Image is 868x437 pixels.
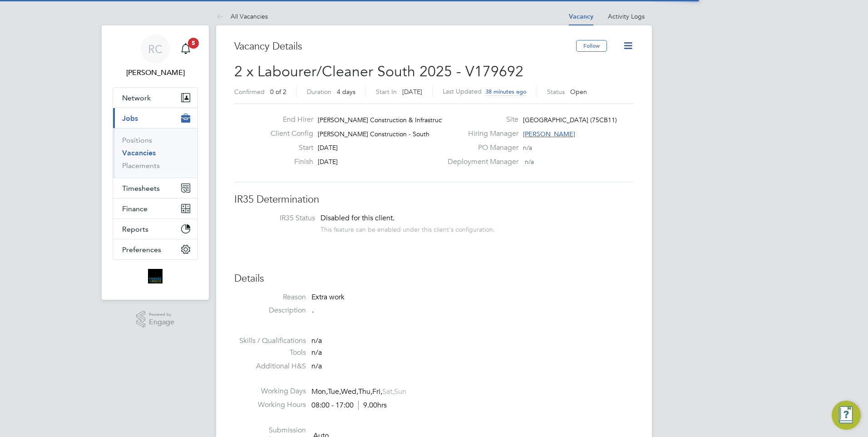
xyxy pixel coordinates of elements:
[234,293,306,302] label: Reason
[442,129,518,139] label: Hiring Manager
[311,336,322,345] span: n/a
[234,63,523,80] span: 2 x Labourer/Cleaner South 2025 - V179692
[576,40,607,52] button: Follow
[376,88,397,96] label: Start In
[216,12,268,20] a: All Vacancies
[263,143,313,153] label: Start
[402,88,422,96] span: [DATE]
[234,387,306,396] label: Working Days
[122,204,148,213] span: Finance
[321,214,395,223] span: Disabled for this client.
[311,387,328,396] span: Mon,
[832,401,861,430] button: Engage Resource Center
[188,38,199,49] span: 5
[523,144,532,152] span: n/a
[318,144,338,152] span: [DATE]
[394,387,406,396] span: Sun
[263,129,313,139] label: Client Config
[372,387,382,396] span: Fri,
[341,387,358,396] span: Wed,
[234,400,306,410] label: Working Hours
[122,161,160,170] a: Placements
[234,40,576,53] h3: Vacancy Details
[270,88,286,96] span: 0 of 2
[113,128,197,178] div: Jobs
[234,88,265,96] label: Confirmed
[234,193,634,206] h3: IR35 Determination
[263,115,313,124] label: End Hirer
[442,115,518,124] label: Site
[122,184,160,193] span: Timesheets
[234,272,634,285] h3: Details
[442,143,518,153] label: PO Manager
[136,311,175,328] a: Powered byEngage
[113,219,197,239] button: Reports
[243,214,315,223] label: IR35 Status
[234,306,306,315] label: Description
[113,108,197,128] button: Jobs
[523,116,617,124] span: [GEOGRAPHIC_DATA] (75CB11)
[113,199,197,218] button: Finance
[122,114,138,123] span: Jobs
[523,130,575,138] span: [PERSON_NAME]
[547,88,565,96] label: Status
[337,88,355,96] span: 4 days
[311,293,345,302] span: Extra work
[318,130,429,138] span: [PERSON_NAME] Construction - South
[570,88,587,96] span: Open
[263,157,313,167] label: Finish
[442,157,518,167] label: Deployment Manager
[234,362,306,371] label: Additional H&S
[122,225,148,233] span: Reports
[148,43,163,55] span: RC
[113,88,197,108] button: Network
[234,348,306,358] label: Tools
[177,35,195,64] a: 5
[113,269,198,283] a: Go to home page
[113,67,198,78] span: Robyn Clarke
[443,87,482,95] label: Last Updated
[328,387,341,396] span: Tue,
[321,223,495,233] div: This feature can be enabled under this client's configuration.
[122,149,156,157] a: Vacancies
[608,12,645,20] a: Activity Logs
[358,401,387,410] span: 9.00hrs
[312,306,634,315] p: .
[113,178,197,198] button: Timesheets
[122,245,161,254] span: Preferences
[311,348,322,357] span: n/a
[234,336,306,346] label: Skills / Qualifications
[122,136,152,144] a: Positions
[311,401,387,410] div: 08:00 - 17:00
[569,13,593,20] a: Vacancy
[311,362,322,371] span: n/a
[318,158,338,166] span: [DATE]
[318,116,450,124] span: [PERSON_NAME] Construction & Infrastruct…
[113,35,198,78] a: RC[PERSON_NAME]
[122,94,151,102] span: Network
[382,387,394,396] span: Sat,
[102,25,209,300] nav: Main navigation
[149,311,174,318] span: Powered by
[113,239,197,259] button: Preferences
[307,88,331,96] label: Duration
[525,158,534,166] span: n/a
[149,318,174,326] span: Engage
[148,269,163,283] img: bromak-logo-retina.png
[358,387,372,396] span: Thu,
[485,88,527,95] span: 38 minutes ago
